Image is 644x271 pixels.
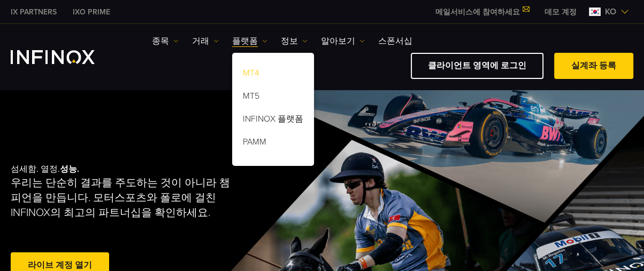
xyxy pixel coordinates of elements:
[232,35,267,47] a: 플랫폼
[152,35,179,47] a: 종목
[232,86,314,109] a: MT5
[554,53,633,79] a: 실계좌 등록
[192,35,219,47] a: 거래
[321,35,365,47] a: 알아보기
[65,6,118,18] a: INFINOX
[281,35,308,47] a: 정보
[3,6,65,18] a: INFINOX
[427,7,536,17] a: 메일서비스에 참여하세요
[11,50,120,64] a: INFINOX Logo
[378,35,412,47] a: 스폰서십
[232,63,314,86] a: MT4
[601,5,620,18] span: ko
[60,164,79,174] strong: 성능.
[11,176,235,220] p: 우리는 단순히 결과를 주도하는 것이 아니라 챔피언을 만듭니다. 모터스포츠와 폴로에 걸친 INFINOX의 최고의 파트너십을 확인하세요.
[232,109,314,132] a: INFINOX 플랫폼
[411,53,543,79] a: 클라이언트 영역에 로그인
[536,6,585,18] a: INFINOX MENU
[232,132,314,155] a: PAMM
